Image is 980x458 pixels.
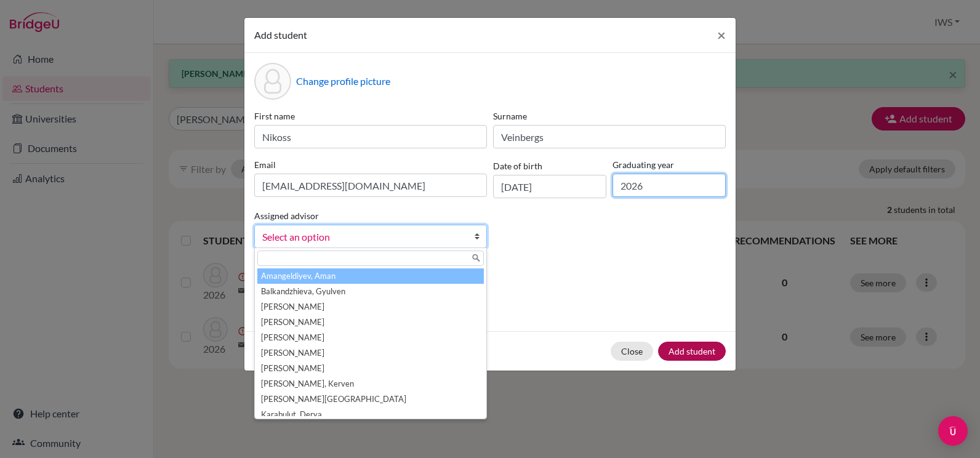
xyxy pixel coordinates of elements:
div: Profile picture [254,63,291,100]
label: Surname [493,110,726,123]
label: Assigned advisor [254,209,319,222]
li: [PERSON_NAME][GEOGRAPHIC_DATA] [257,392,484,407]
span: Add student [254,29,307,41]
label: Email [254,158,487,171]
li: Karabulut, Derya [257,407,484,422]
label: First name [254,110,487,123]
li: [PERSON_NAME] [257,330,484,345]
button: Close [611,342,653,361]
label: Graduating year [612,158,726,171]
span: × [717,26,726,44]
button: Add student [658,342,726,361]
button: Close [707,18,736,52]
p: Parents [254,268,726,283]
span: Select an option [262,229,463,245]
li: [PERSON_NAME] [257,299,484,315]
li: [PERSON_NAME] [257,315,484,330]
input: dd/mm/yyyy [493,175,606,198]
li: Balkandzhieva, Gyulven [257,284,484,299]
li: [PERSON_NAME] [257,361,484,376]
label: Date of birth [493,159,542,172]
li: Amangeldiyev, Aman [257,268,484,284]
div: Open Intercom Messenger [938,416,968,446]
li: [PERSON_NAME], Kerven [257,376,484,392]
li: [PERSON_NAME] [257,345,484,361]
